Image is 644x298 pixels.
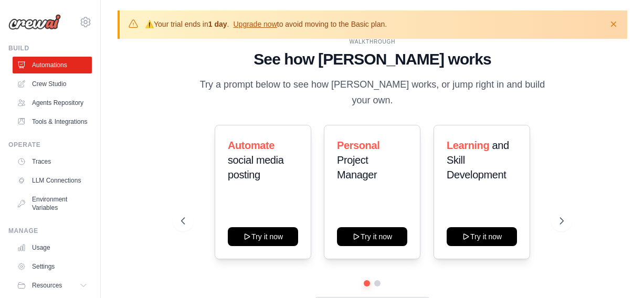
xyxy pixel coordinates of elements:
button: Try it now [447,227,517,246]
span: Learning [447,140,489,151]
a: Upgrade now [233,20,277,28]
strong: ⚠️ [145,20,154,28]
div: WALKTHROUGH [181,38,564,46]
button: Try it now [228,227,298,246]
span: and Skill Development [447,140,509,180]
span: Personal [337,140,379,151]
div: Operate [8,141,92,149]
a: Settings [13,258,92,275]
button: Try it now [337,227,407,246]
p: Your trial ends in . to avoid moving to the Basic plan. [145,19,387,29]
a: LLM Connections [13,172,92,189]
div: Manage [8,227,92,235]
button: Resources [13,277,92,294]
strong: 1 day [208,20,227,28]
div: Build [8,44,92,52]
a: Crew Studio [13,76,92,92]
a: Automations [13,57,92,73]
h1: See how [PERSON_NAME] works [181,50,564,69]
a: Usage [13,239,92,256]
span: Automate [228,140,275,151]
span: Resources [32,281,62,290]
span: social media posting [228,154,283,180]
a: Traces [13,153,92,170]
span: Project Manager [337,154,377,180]
p: Try a prompt below to see how [PERSON_NAME] works, or jump right in and build your own. [196,77,548,108]
img: Logo [8,14,61,30]
a: Agents Repository [13,94,92,111]
a: Environment Variables [13,191,92,216]
a: Tools & Integrations [13,113,92,130]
